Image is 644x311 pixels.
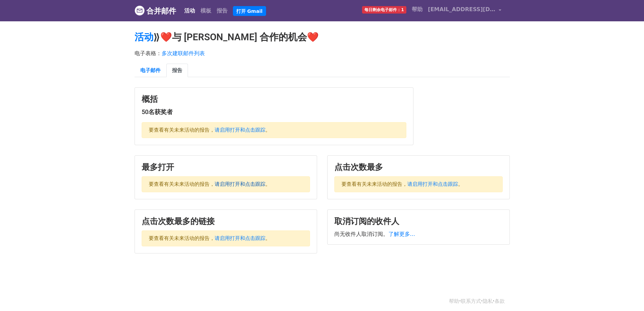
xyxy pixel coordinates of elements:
font: 要查看有关未来活动的报告， [149,235,215,241]
font: 。 [265,127,270,133]
font: 点击次数最多 [334,162,383,172]
font: 合并邮件 [146,7,176,15]
a: 电子邮件 [135,64,166,77]
a: 帮助 [409,3,425,16]
font: 。 [265,181,270,187]
font: 要查看有关未来活动的报告， [341,181,407,187]
font: 电子邮件 [140,67,161,73]
font: 。 [265,235,270,241]
a: 打开 Gmail [233,6,266,16]
font: 点击次数最多的链接 [142,217,215,226]
a: 请启用打开和点击跟踪 [215,235,265,241]
a: 活动 [135,31,153,43]
font: 打开 Gmail [236,8,263,14]
font: 。 [458,181,463,187]
font: 要查看有关未来活动的报告， [149,181,215,187]
a: 活动 [182,4,198,18]
font: ⟫❤️与 [PERSON_NAME] 合作的机会❤️ [153,31,319,43]
font: 活动 [184,7,195,14]
font: 取消订阅的收件人 [334,217,399,226]
a: 了解更多... [388,231,415,237]
font: 每日剩余电子邮件：1 [364,7,404,12]
a: 合并邮件 [135,4,176,18]
a: [EMAIL_ADDRESS][DOMAIN_NAME] [425,3,504,19]
font: · [459,298,461,304]
a: 条款 [495,298,505,304]
a: 每日剩余电子邮件：1 [359,3,409,16]
font: 尚无收件人取消订阅。 [334,231,388,237]
a: 隐私 [483,298,493,304]
font: 电子表格： [135,50,162,57]
a: 请启用打开和点击跟踪 [215,181,265,187]
font: 报告 [217,7,228,14]
font: · [493,298,495,304]
a: 多次建联邮件列表 [162,50,205,57]
a: 请启用打开和点击跟踪 [215,127,265,133]
a: 请启用打开和点击跟踪 [407,181,458,187]
a: 联系方式 [461,298,481,304]
font: [EMAIL_ADDRESS][DOMAIN_NAME] [428,6,533,13]
font: 概括 [142,94,158,104]
div: 聊天小组件 [610,279,644,311]
iframe: 聊天小部件 [610,279,644,311]
font: 报告 [172,67,182,73]
font: · [481,298,483,304]
a: 报告 [166,64,188,77]
a: 模板 [198,4,214,18]
font: 50名获奖者 [142,108,173,115]
font: 帮助 [412,6,423,13]
a: 报告 [214,4,230,18]
font: 模板 [200,7,211,14]
font: 要查看有关未来活动的报告， [149,127,215,133]
img: MergeMail 徽标 [135,5,145,16]
font: 最多打开 [142,162,174,172]
a: 帮助 [449,298,459,304]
